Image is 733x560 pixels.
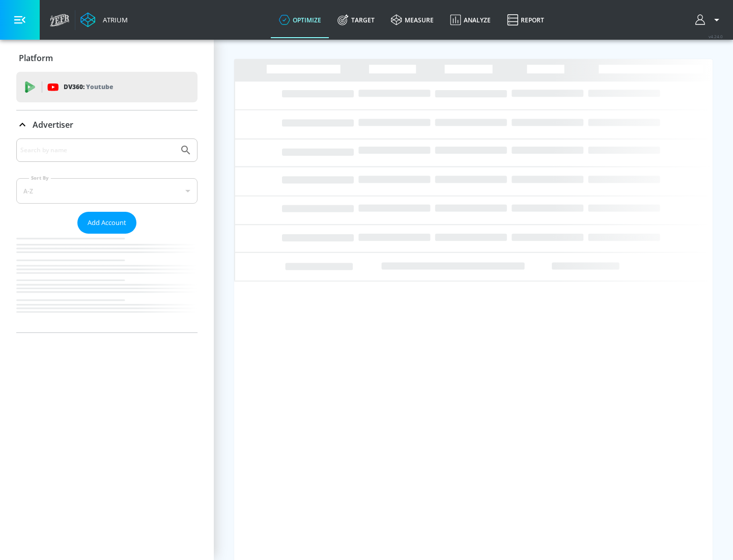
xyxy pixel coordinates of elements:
[20,144,175,157] input: Search by name
[442,2,499,38] a: Analyze
[16,44,198,72] div: Platform
[383,2,442,38] a: measure
[16,178,198,204] div: A-Z
[16,234,198,332] nav: list of Advertiser
[329,2,383,38] a: Target
[99,15,128,24] div: Atrium
[19,52,53,64] p: Platform
[16,72,198,102] div: DV360: Youtube
[709,34,723,39] span: v 4.24.0
[80,12,128,27] a: Atrium
[64,81,113,93] p: DV360:
[88,217,126,229] span: Add Account
[33,119,73,130] p: Advertiser
[271,2,329,38] a: optimize
[29,175,51,181] label: Sort By
[499,2,552,38] a: Report
[16,110,198,139] div: Advertiser
[16,138,198,332] div: Advertiser
[77,212,136,234] button: Add Account
[86,81,113,92] p: Youtube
